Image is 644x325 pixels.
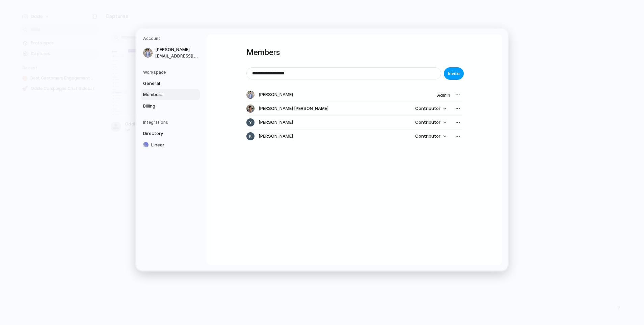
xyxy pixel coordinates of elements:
span: General [143,80,186,87]
a: [PERSON_NAME][EMAIL_ADDRESS][DOMAIN_NAME] [141,44,200,61]
button: Invite [444,67,464,80]
span: Members [143,91,186,98]
a: General [141,78,200,89]
span: [PERSON_NAME] [259,91,293,98]
span: [PERSON_NAME] [259,133,293,140]
span: [EMAIL_ADDRESS][DOMAIN_NAME] [155,53,198,59]
span: [PERSON_NAME] [155,46,198,53]
button: Contributor [411,104,450,113]
span: Billing [143,102,186,109]
span: Contributor [415,105,440,112]
h5: Integrations [143,119,200,125]
button: Contributor [411,118,450,127]
span: Linear [151,141,194,148]
span: [PERSON_NAME] [PERSON_NAME] [259,105,328,112]
span: Admin [437,92,450,98]
span: Invite [448,70,460,77]
span: Contributor [415,119,440,126]
a: Linear [141,139,200,150]
a: Directory [141,128,200,139]
button: Contributor [411,132,450,141]
span: Contributor [415,133,440,140]
span: [PERSON_NAME] [259,119,293,126]
h5: Account [143,36,200,42]
span: Directory [143,130,186,137]
a: Members [141,89,200,100]
h5: Workspace [143,69,200,75]
h1: Members [246,46,462,59]
a: Billing [141,100,200,111]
